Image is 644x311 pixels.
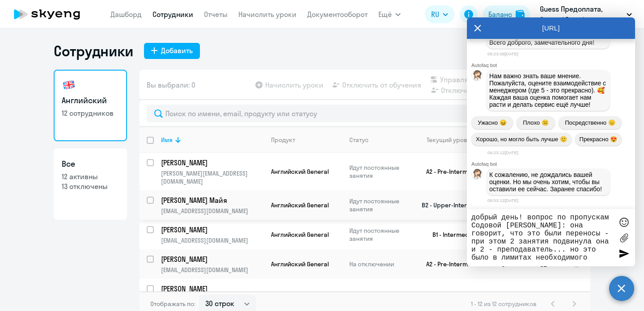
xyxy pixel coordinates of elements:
[349,260,411,268] p: На отключении
[161,254,262,264] p: [PERSON_NAME]
[431,9,439,20] span: RU
[271,201,329,209] span: Английский General
[161,207,263,215] p: [EMAIL_ADDRESS][DOMAIN_NAME]
[472,169,483,182] img: bot avatar
[349,227,411,243] p: Идут постоянные занятия
[62,172,119,181] p: 12 активны
[487,150,518,155] time: 09:23:12[DATE]
[271,168,329,176] span: Английский General
[62,181,119,191] p: 13 отключены
[62,95,119,106] h3: Английский
[540,4,623,25] p: Guess Предоплата, Guess / Гэсс / [PERSON_NAME]
[161,236,263,244] p: [EMAIL_ADDRESS][DOMAIN_NAME]
[471,161,635,167] div: Autofaq bot
[161,254,263,264] a: [PERSON_NAME]
[271,231,329,239] span: Английский General
[411,249,494,279] td: A2 - Pre-Intermediate
[307,10,368,19] a: Документооборот
[161,136,173,144] div: Имя
[161,195,262,205] p: [PERSON_NAME] Майя
[349,197,411,213] p: Идут постоянные занятия
[523,119,548,126] span: Плохо ☹️
[478,119,506,126] span: Ужасно 😖
[517,116,555,129] button: Плохо ☹️
[411,190,494,220] td: B2 - Upper-Intermediate
[161,45,193,56] div: Добавить
[62,78,76,92] img: english
[161,195,263,205] a: [PERSON_NAME] Майя
[580,136,617,143] span: Прекрасно 😍
[535,4,636,25] button: Guess Предоплата, Guess / Гэсс / [PERSON_NAME]
[471,214,613,262] textarea: добрый день! вопрос по пропускам Содовой [PERSON_NAME]: она говорит, что это были переносы - при ...
[349,290,411,306] p: Идут постоянные занятия
[161,136,263,144] div: Имя
[147,80,195,90] span: Вы выбрали: 0
[110,10,142,19] a: Дашборд
[161,225,263,235] a: [PERSON_NAME]
[487,51,518,56] time: 09:23:08[DATE]
[54,148,127,220] a: Все12 активны13 отключены
[418,136,494,144] div: Текущий уровень
[476,136,567,143] span: Хорошо, но могло быть лучше 🙂
[161,169,263,185] p: [PERSON_NAME][EMAIL_ADDRESS][DOMAIN_NAME]
[411,220,494,249] td: B1 - Intermediate
[427,136,478,144] div: Текущий уровень
[565,119,615,126] span: Посредственно 😑
[271,136,295,144] div: Продукт
[378,5,401,23] button: Ещё
[349,136,369,144] div: Статус
[238,10,297,19] a: Начислить уроки
[471,133,572,146] button: Хорошо, но могло быть лучше 🙂
[144,43,200,59] button: Добавить
[617,231,631,244] label: Лимит 10 файлов
[349,164,411,180] p: Идут постоянные занятия
[161,284,263,294] a: [PERSON_NAME]
[161,284,262,294] p: [PERSON_NAME]
[489,72,608,108] span: Нам важно знать ваше мнение. Пожалуйста, оцените взаимодействие с менеджером (где 5 - это прекрас...
[153,10,193,19] a: Сотрудники
[559,116,622,129] button: Посредственно 😑
[62,158,119,170] h3: Все
[161,158,263,168] a: [PERSON_NAME]
[489,171,602,193] span: К сожалению, не дождались вашей оценки. Но мы очень хотим, чтобы вы оставили ее сейчас. Заранее с...
[471,116,513,129] button: Ужасно 😖
[471,63,635,68] div: Autofaq bot
[62,108,119,118] p: 12 сотрудников
[161,225,262,235] p: [PERSON_NAME]
[471,300,537,308] span: 1 - 12 из 12 сотрудников
[483,5,530,23] button: Балансbalance
[425,5,454,23] button: RU
[161,266,263,274] p: [EMAIL_ADDRESS][DOMAIN_NAME]
[488,9,512,20] div: Баланс
[378,9,392,20] span: Ещё
[349,136,411,144] div: Статус
[575,133,622,146] button: Прекрасно 😍
[150,300,195,308] span: Отображать по:
[487,198,518,203] time: 09:53:12[DATE]
[54,42,133,60] h1: Сотрудники
[271,136,342,144] div: Продукт
[147,105,583,122] input: Поиск по имени, email, продукту или статусу
[271,260,329,268] span: Английский General
[411,153,494,190] td: A2 - Pre-Intermediate
[472,70,483,83] img: bot avatar
[161,158,262,168] p: [PERSON_NAME]
[204,10,228,19] a: Отчеты
[516,10,525,19] img: balance
[54,70,127,141] a: Английский12 сотрудников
